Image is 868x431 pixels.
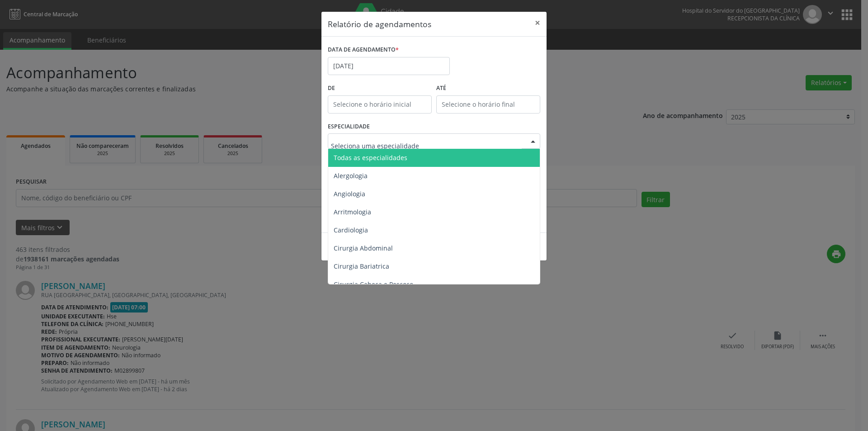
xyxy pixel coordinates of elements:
label: De [328,81,432,95]
span: Cirurgia Abdominal [334,244,393,252]
input: Selecione uma data ou intervalo [328,57,450,75]
label: ATÉ [436,81,540,95]
span: Angiologia [334,189,365,198]
input: Selecione o horário final [436,95,540,114]
input: Seleciona uma especialidade [331,137,522,155]
span: Cirurgia Bariatrica [334,262,389,270]
span: Todas as especialidades [334,153,407,162]
label: ESPECIALIDADE [328,120,370,134]
span: Alergologia [334,171,368,180]
span: Cardiologia [334,226,368,234]
button: Close [528,12,547,34]
span: Arritmologia [334,208,371,216]
span: Cirurgia Cabeça e Pescoço [334,280,413,289]
h5: Relatório de agendamentos [328,18,431,30]
label: DATA DE AGENDAMENTO [328,43,399,57]
input: Selecione o horário inicial [328,95,432,114]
